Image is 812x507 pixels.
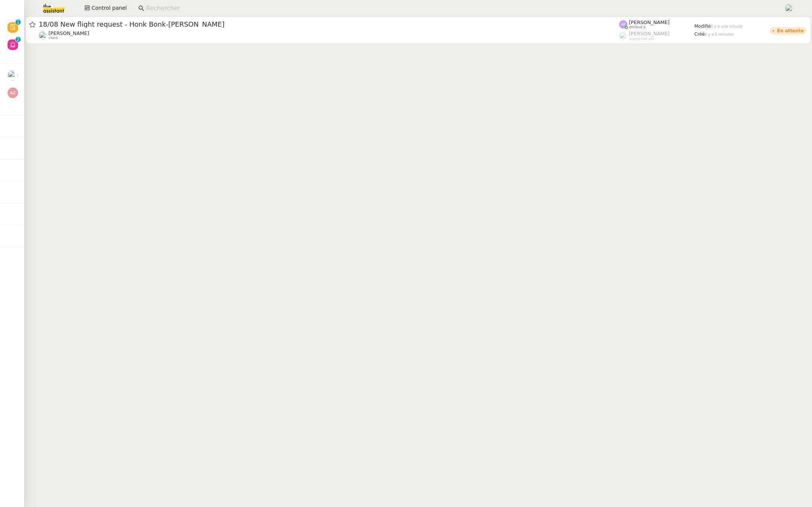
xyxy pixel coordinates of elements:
span: il y a 5 minutes [705,32,734,36]
div: En attente [777,29,804,33]
button: Control panel [80,3,131,14]
img: users%2FKPVW5uJ7nAf2BaBJPZnFMauzfh73%2Favatar%2FDigitalCollectionThumbnailHandler.jpeg [8,70,18,81]
span: [PERSON_NAME] [629,31,670,36]
span: Control panel [91,4,127,12]
img: svg [8,88,18,98]
input: Rechercher [146,3,776,14]
app-user-detailed-label: client [39,30,619,40]
span: client [48,36,58,40]
span: [PERSON_NAME] [629,20,670,25]
img: svg [619,20,627,29]
span: 18/08 New flight request - Honk Bonk-[PERSON_NAME] [39,21,619,28]
span: [PERSON_NAME] [48,30,89,36]
app-user-label: attribué à [619,20,694,29]
app-user-label: suppervisé par [619,31,694,41]
span: attribué à [629,25,645,29]
span: il y a une minute [711,24,742,29]
img: users%2FoFdbodQ3TgNoWt9kP3GXAs5oaCq1%2Favatar%2Fprofile-pic.png [619,32,627,40]
span: suppervisé par [629,37,654,41]
img: users%2FaellJyylmXSg4jqeVbanehhyYJm1%2Favatar%2Fprofile-pic%20(4).png [785,4,793,12]
nz-badge-sup: 1 [15,20,21,25]
span: Créé [694,32,705,37]
p: 2 [17,37,20,44]
nz-badge-sup: 2 [15,37,21,42]
img: users%2FC9SBsJ0duuaSgpQFj5LgoEX8n0o2%2Favatar%2Fec9d51b8-9413-4189-adfb-7be4d8c96a3c [39,31,47,39]
span: Modifié [694,24,711,29]
p: 1 [17,20,20,26]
